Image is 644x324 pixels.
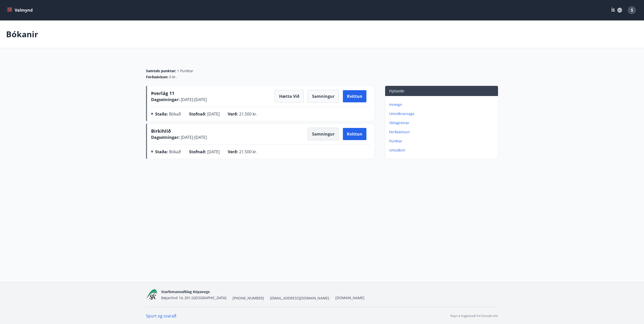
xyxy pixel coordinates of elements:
[189,111,206,117] span: Stofnað :
[239,149,257,155] span: 21.500 kr.
[169,149,181,155] span: Bókað
[389,139,496,144] p: Punktar
[180,97,207,102] span: [DATE] - [DATE]
[631,7,633,13] span: S
[233,296,264,301] span: [PHONE_NUMBER]
[343,90,366,102] button: Kvittun
[270,296,329,301] span: [EMAIL_ADDRESS][DOMAIN_NAME]
[189,149,206,155] span: Stofnað :
[146,74,168,80] span: Ferðaávísun :
[389,129,496,135] p: Ferðaávísun
[389,148,496,153] p: Umsóknir
[275,90,304,103] button: Hætta við
[609,6,625,15] button: ÍS
[207,111,220,117] span: [DATE]
[239,111,257,117] span: 21.500 kr.
[169,111,181,117] span: Bókað
[151,128,171,134] span: Birkihlíð
[161,289,210,294] span: Starfsmannafélag Kópavogs
[207,149,220,155] span: [DATE]
[6,6,35,15] button: menu
[343,128,366,140] button: Kvittun
[146,289,157,300] img: x5MjQkxwhnYn6YREZUTEa9Q4KsBUeQdWGts9Dj4O.png
[169,74,177,80] span: 0 kr.
[6,29,38,40] p: Bókanir
[389,111,496,116] p: Umsóknarsaga
[155,111,168,117] span: Staða :
[308,128,339,140] button: Samningur
[155,149,168,155] span: Staða :
[626,4,638,16] button: S
[228,149,238,155] span: Verð :
[450,314,498,318] p: Keyrt á hugbúnaði frá Dorado ehf.
[177,68,193,73] span: 1 Punktar
[335,295,364,300] a: [DOMAIN_NAME]
[228,111,238,117] span: Verð :
[180,135,207,140] span: [DATE] - [DATE]
[151,90,174,96] span: Þverlág 11
[146,68,176,73] span: Samtals punktar :
[389,120,496,125] p: Skilagreinar
[308,90,339,103] button: Samningur
[146,313,176,319] a: Spurt og svarað
[389,89,405,93] span: Flýtileiðir
[389,102,496,107] p: Inneign
[161,295,226,300] span: Bæjarlind 14, 201 [GEOGRAPHIC_DATA]
[151,97,180,102] span: Dagsetningar :
[151,135,180,140] span: Dagsetningar :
